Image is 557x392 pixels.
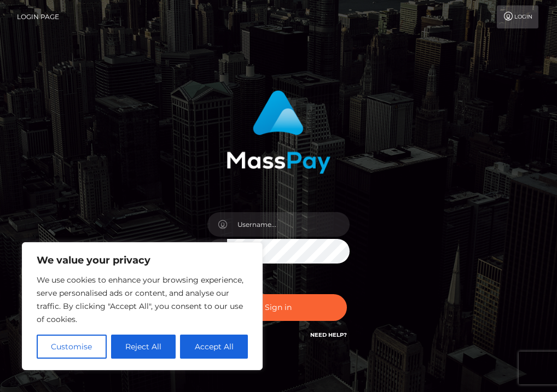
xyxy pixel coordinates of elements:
img: MassPay Login [227,90,330,174]
input: Username... [227,212,350,237]
button: Reject All [111,335,176,359]
button: Customise [37,335,107,359]
a: Login Page [17,5,59,28]
p: We use cookies to enhance your browsing experience, serve personalised ads or content, and analys... [37,273,248,326]
div: We value your privacy [22,242,263,370]
button: Sign in [210,294,347,321]
button: Accept All [180,335,248,359]
p: We value your privacy [37,254,248,267]
a: Login [497,5,538,28]
a: Need Help? [310,331,347,338]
